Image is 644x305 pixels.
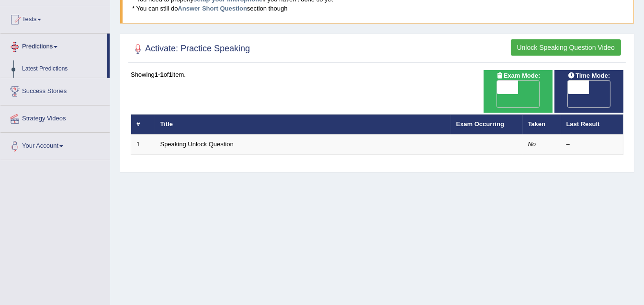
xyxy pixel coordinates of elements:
[523,114,561,134] th: Taken
[0,6,110,30] a: Tests
[0,34,107,58] a: Predictions
[566,140,618,149] div: –
[169,71,172,78] b: 1
[155,114,451,134] th: Title
[131,70,623,79] div: Showing of item.
[0,106,110,129] a: Strategy Videos
[131,114,155,134] th: #
[528,141,536,148] em: No
[484,70,553,113] div: Show exams occurring in exams
[160,141,234,148] a: Speaking Unlock Question
[155,71,164,78] b: 1-1
[492,70,544,81] span: Exam Mode:
[564,70,614,81] span: Time Mode:
[511,39,621,56] button: Unlock Speaking Question Video
[18,60,107,78] a: Latest Predictions
[131,42,250,56] h2: Activate: Practice Speaking
[178,5,247,12] a: Answer Short Question
[0,78,110,102] a: Success Stories
[131,134,155,154] td: 1
[561,114,623,134] th: Last Result
[0,133,110,157] a: Your Account
[456,120,504,128] a: Exam Occurring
